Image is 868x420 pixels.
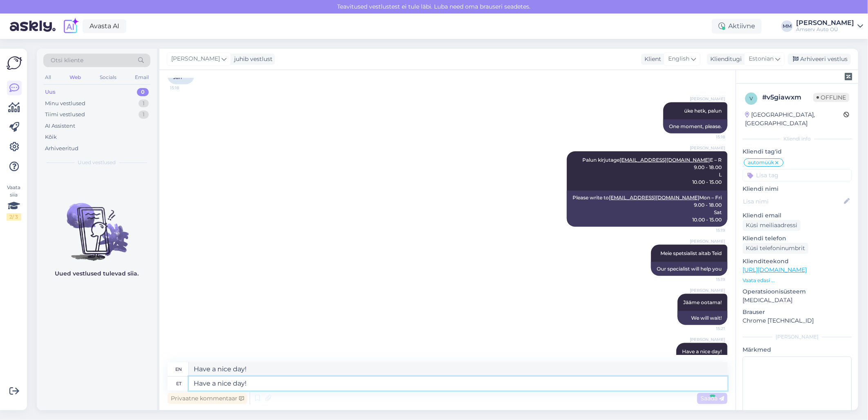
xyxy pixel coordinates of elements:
[7,55,22,71] img: Askly Logo
[743,169,852,181] input: Lisa tag
[749,54,774,63] span: Estonian
[651,262,727,276] div: Our specialist will help you
[743,243,808,254] div: Küsi telefoninumbrit
[707,55,742,63] div: Klienditugi
[62,18,79,35] img: explore-ai
[743,197,842,206] input: Lisa nimi
[743,147,852,156] p: Kliendi tag'id
[796,20,863,33] a: [PERSON_NAME]Amserv Auto OÜ
[45,111,85,119] div: Tiimi vestlused
[694,276,725,282] span: 15:19
[690,287,725,294] span: [PERSON_NAME]
[690,96,725,102] span: [PERSON_NAME]
[7,184,21,221] div: Vaata siia
[660,250,722,256] span: Meie spetsialist aitab Teid
[813,93,849,102] span: Offline
[641,55,661,63] div: Klient
[743,266,807,273] a: [URL][DOMAIN_NAME]
[98,72,118,83] div: Socials
[668,54,689,63] span: English
[690,145,725,151] span: [PERSON_NAME]
[743,211,852,220] p: Kliendi email
[743,277,852,284] p: Vaata edasi ...
[139,99,149,108] div: 1
[37,188,157,262] img: No chats
[743,345,852,354] p: Märkmed
[609,194,699,201] a: [EMAIL_ADDRESS][DOMAIN_NAME]
[170,85,201,91] span: 15:18
[137,88,149,96] div: 0
[55,269,139,278] p: Uued vestlused tulevad siia.
[684,108,722,114] span: üke hetk, palun
[43,72,53,83] div: All
[743,257,852,266] p: Klienditeekond
[781,20,793,32] div: MM
[694,227,725,233] span: 15:19
[83,19,126,33] a: Avasta AI
[690,238,725,244] span: [PERSON_NAME]
[749,95,753,102] span: v
[139,111,149,119] div: 1
[796,20,854,26] div: [PERSON_NAME]
[231,55,273,63] div: juhib vestlust
[796,26,854,33] div: Amserv Auto OÜ
[743,185,852,193] p: Kliendi nimi
[51,56,83,65] span: Otsi kliente
[743,333,852,341] div: [PERSON_NAME]
[663,120,727,133] div: One moment, please.
[582,157,722,185] span: Palun kirjutage E – R 9.00 - 18.00 L 10.00 - 15.00
[68,72,83,83] div: Web
[678,311,727,325] div: We will wait!
[743,316,852,325] p: Chrome [TECHNICAL_ID]
[743,287,852,296] p: Operatsioonisüsteem
[743,220,801,231] div: Küsi meiliaadressi
[694,325,725,332] span: 15:21
[712,19,762,34] div: Aktiivne
[7,213,21,221] div: 2 / 3
[45,145,78,153] div: Arhiveeritud
[743,135,852,142] div: Kliendi info
[743,308,852,316] p: Brauser
[567,191,727,227] div: Please write to Mon – Fri 9.00 - 18.00 Sat 10.00 - 15.00
[694,134,725,140] span: 15:18
[748,160,774,165] span: automüük
[45,122,75,130] div: AI Assistent
[45,88,56,96] div: Uus
[690,336,725,343] span: [PERSON_NAME]
[171,54,220,63] span: [PERSON_NAME]
[788,54,851,65] div: Arhiveeri vestlus
[45,99,85,108] div: Minu vestlused
[743,296,852,305] p: [MEDICAL_DATA]
[743,234,852,243] p: Kliendi telefon
[683,299,722,305] span: Jääme ootama!
[78,159,116,166] span: Uued vestlused
[682,348,722,355] span: Have a nice day!
[762,93,813,102] div: # v5giawxm
[845,73,852,80] img: zendesk
[745,111,843,128] div: [GEOGRAPHIC_DATA], [GEOGRAPHIC_DATA]
[45,133,57,141] div: Kõik
[133,72,150,83] div: Email
[620,157,710,163] a: [EMAIL_ADDRESS][DOMAIN_NAME]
